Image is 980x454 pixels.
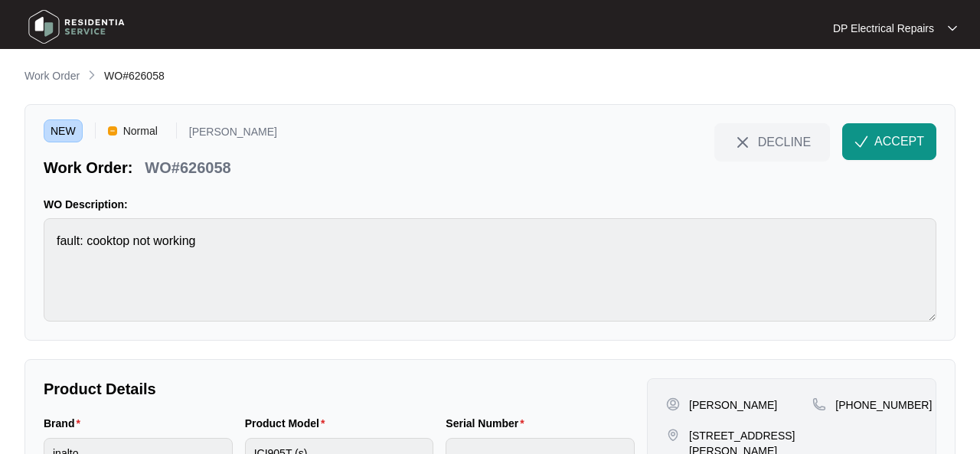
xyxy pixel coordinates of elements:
[44,416,87,431] label: Brand
[117,119,164,142] span: Normal
[714,123,830,160] button: close-IconDECLINE
[44,119,83,142] span: NEW
[835,397,932,413] p: [PHONE_NUMBER]
[44,157,132,178] p: Work Order:
[44,197,936,212] p: WO Description:
[44,218,936,322] textarea: fault: cooktop not working
[145,157,230,178] p: WO#626058
[446,416,530,431] label: Serial Number
[44,378,635,400] p: Product Details
[108,126,117,136] img: Vercel Logo
[874,132,924,151] span: ACCEPT
[812,397,826,411] img: map-pin
[666,428,680,442] img: map-pin
[948,24,957,32] img: dropdown arrow
[21,68,83,85] a: Work Order
[666,397,680,411] img: user-pin
[689,397,777,413] p: [PERSON_NAME]
[86,69,98,81] img: chevron-right
[854,135,868,149] img: check-Icon
[104,70,165,82] span: WO#626058
[189,126,277,142] p: [PERSON_NAME]
[733,133,752,152] img: close-Icon
[245,416,332,431] label: Product Model
[24,68,80,83] p: Work Order
[23,4,130,50] img: residentia service logo
[833,21,934,36] p: DP Electrical Repairs
[758,133,811,150] span: DECLINE
[842,123,936,160] button: check-IconACCEPT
